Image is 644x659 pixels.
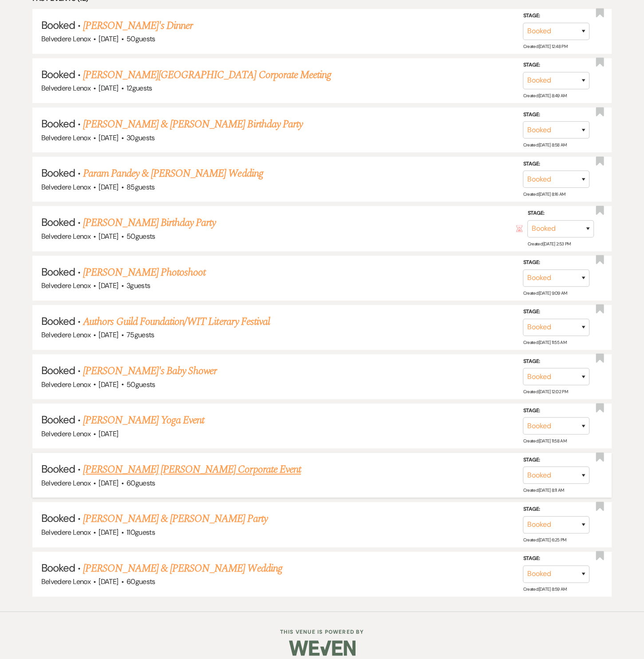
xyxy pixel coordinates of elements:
span: Belvedere Lenox [41,232,91,241]
span: [DATE] [99,577,118,586]
span: 12 guests [126,83,152,93]
span: [DATE] [99,133,118,142]
a: [PERSON_NAME] Birthday Party [83,215,216,231]
a: [PERSON_NAME] Photoshoot [83,264,205,280]
label: Stage: [523,554,589,564]
a: [PERSON_NAME] & [PERSON_NAME] Wedding [83,560,282,576]
a: [PERSON_NAME] Yoga Event [83,412,204,428]
label: Stage: [527,209,594,218]
span: Booked [41,314,75,328]
span: Booked [41,18,75,32]
a: [PERSON_NAME] [PERSON_NAME] Corporate Event [83,462,301,477]
span: Belvedere Lenox [41,330,91,339]
span: Booked [41,561,75,575]
label: Stage: [523,60,589,70]
span: Booked [41,413,75,426]
span: [DATE] [99,429,118,438]
a: [PERSON_NAME] & [PERSON_NAME] Birthday Party [83,116,303,132]
span: 110 guests [126,528,155,537]
label: Stage: [523,159,589,169]
span: [DATE] [99,232,118,241]
span: Booked [41,215,75,229]
span: Booked [41,511,75,525]
span: 50 guests [126,34,155,43]
span: Belvedere Lenox [41,478,91,488]
span: 60 guests [126,478,155,488]
span: Belvedere Lenox [41,577,91,586]
label: Stage: [523,505,589,514]
span: 85 guests [126,182,155,192]
label: Stage: [523,11,589,21]
label: Stage: [523,455,589,465]
span: [DATE] [99,330,118,339]
a: Authors Guild Foundation/WIT Literary Festival [83,314,270,330]
span: Booked [41,117,75,130]
span: Created: [DATE] 8:58 AM [523,142,566,148]
span: Booked [41,67,75,81]
span: Belvedere Lenox [41,133,91,142]
span: 50 guests [126,380,155,389]
span: Created: [DATE] 8:59 AM [523,586,566,592]
span: Created: [DATE] 2:53 PM [527,241,570,246]
span: Belvedere Lenox [41,380,91,389]
span: [DATE] [99,34,118,43]
span: Created: [DATE] 8:16 AM [523,191,565,197]
span: [DATE] [99,83,118,93]
label: Stage: [523,307,589,317]
span: Belvedere Lenox [41,528,91,537]
label: Stage: [523,110,589,119]
a: [PERSON_NAME]'s Dinner [83,18,193,34]
a: [PERSON_NAME]'s Baby Shower [83,363,217,379]
span: Created: [DATE] 11:55 AM [523,339,566,345]
span: Booked [41,166,75,180]
a: Param Pandey & [PERSON_NAME] Wedding [83,166,263,182]
span: Created: [DATE] 12:02 PM [523,389,567,395]
span: Created: [DATE] 6:25 PM [523,537,566,543]
span: Created: [DATE] 11:58 AM [523,438,566,444]
a: [PERSON_NAME][GEOGRAPHIC_DATA] Corporate Meeting [83,67,331,83]
span: Belvedere Lenox [41,429,91,438]
span: Created: [DATE] 8:49 AM [523,93,566,99]
span: Created: [DATE] 8:11 AM [523,487,564,493]
span: 50 guests [126,232,155,241]
span: Created: [DATE] 12:48 PM [523,43,567,49]
span: Belvedere Lenox [41,34,91,43]
span: [DATE] [99,528,118,537]
span: Booked [41,462,75,476]
span: [DATE] [99,380,118,389]
span: 60 guests [126,577,155,586]
span: 30 guests [126,133,155,142]
span: [DATE] [99,182,118,192]
span: [DATE] [99,281,118,290]
span: Belvedere Lenox [41,281,91,290]
a: [PERSON_NAME] & [PERSON_NAME] Party [83,511,267,527]
span: Created: [DATE] 9:09 AM [523,290,567,296]
span: Belvedere Lenox [41,83,91,93]
span: Booked [41,265,75,279]
span: 3 guests [126,281,150,290]
span: 75 guests [126,330,154,339]
label: Stage: [523,258,589,268]
span: Belvedere Lenox [41,182,91,192]
span: [DATE] [99,478,118,488]
span: Booked [41,363,75,377]
label: Stage: [523,406,589,416]
label: Stage: [523,356,589,366]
